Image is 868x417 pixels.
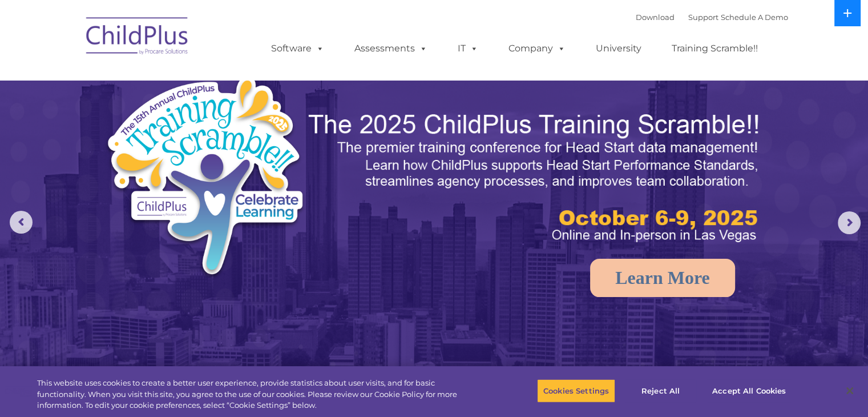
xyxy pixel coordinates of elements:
img: ChildPlus by Procare Solutions [80,9,195,66]
button: Close [837,378,862,403]
a: Support [688,13,718,22]
a: Schedule A Demo [721,13,788,22]
a: Company [497,37,577,60]
a: Software [260,37,336,60]
span: Last name [159,75,193,84]
button: Reject All [625,379,696,403]
a: University [584,37,653,60]
div: This website uses cookies to create a better user experience, provide statistics about user visit... [37,378,478,411]
font: | [636,13,788,22]
button: Cookies Settings [537,379,615,403]
span: Phone number [159,122,207,131]
a: Learn More [590,259,735,297]
a: IT [446,37,490,60]
a: Training Scramble!! [660,37,769,60]
a: Assessments [343,37,439,60]
button: Accept All Cookies [706,379,792,403]
a: Download [636,13,675,22]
